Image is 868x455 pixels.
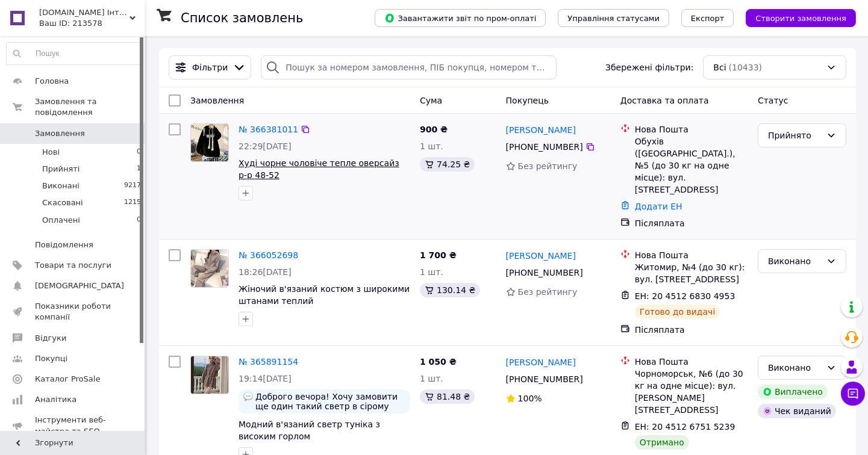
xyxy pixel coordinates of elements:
span: Скасовані [42,197,83,208]
span: 1 050 ₴ [420,357,457,367]
span: 1215 [124,197,141,208]
button: Експорт [681,9,734,27]
div: [PHONE_NUMBER] [504,371,585,388]
input: Пошук за номером замовлення, ПІБ покупця, номером телефону, Email, номером накладної [261,55,557,79]
span: DZHINESTRA.com.ua Інтернет-магазин Сумки Одяг Рюкзаки [39,7,130,18]
span: Оплачені [42,215,80,226]
span: 1 700 ₴ [420,250,457,260]
span: Експорт [691,14,725,23]
span: Фільтри [192,61,228,73]
span: 1 шт. [420,267,443,277]
span: Статус [758,96,788,105]
span: (10433) [729,63,762,72]
span: 0 [137,215,141,226]
span: Товари та послуги [35,260,111,271]
div: Житомир, №4 (до 30 кг): вул. [STREET_ADDRESS] [635,261,748,285]
button: Завантажити звіт по пром-оплаті [375,9,546,27]
span: Прийняті [42,164,80,175]
span: 9217 [124,181,141,191]
button: Створити замовлення [746,9,856,27]
div: Готово до видачі [635,305,720,319]
div: Нова Пошта [635,356,748,368]
span: Без рейтингу [518,287,578,297]
span: 19:14[DATE] [239,374,292,383]
span: 1 [137,164,141,175]
span: 1 шт. [420,374,443,383]
span: Аналітика [35,394,76,405]
span: 18:26[DATE] [239,267,292,277]
div: Виконано [768,361,822,374]
span: Нові [42,147,60,158]
span: Завантажити звіт по пром-оплаті [384,13,536,23]
a: № 365891154 [239,357,298,367]
span: Cума [420,96,442,105]
span: Відгуки [35,333,66,344]
div: Отримано [635,435,689,450]
a: Фото товару [190,123,229,162]
input: Пошук [7,43,142,64]
span: ЕН: 20 4512 6830 4953 [635,291,735,301]
span: Покупці [35,353,67,364]
div: Післяплата [635,324,748,336]
span: Інструменти веб-майстра та SEO [35,415,111,436]
span: 1 шт. [420,141,443,151]
span: Каталог ProSale [35,374,100,385]
div: [PHONE_NUMBER] [504,138,585,155]
div: 74.25 ₴ [420,157,475,172]
div: [PHONE_NUMBER] [504,264,585,281]
span: 0 [137,147,141,158]
a: № 366052698 [239,250,298,260]
span: Доставка та оплата [620,96,709,105]
div: Чорноморськ, №6 (до 30 кг на одне місце): вул. [PERSON_NAME][STREET_ADDRESS] [635,368,748,416]
a: Жіночий в'язаний костюм з широкими штанами теплий [239,284,410,306]
span: Збережені фільтри: [605,61,693,73]
span: Покупець [506,96,549,105]
div: Виплачено [758,385,828,399]
span: Замовлення та повідомлення [35,96,145,118]
span: Модний в'язаний светр туніка з високим горлом [239,419,380,441]
a: Додати ЕН [635,202,682,211]
a: [PERSON_NAME] [506,124,576,136]
span: Створити замовлення [755,14,846,23]
span: [DEMOGRAPHIC_DATA] [35,280,124,291]
a: № 366381011 [239,125,298,134]
div: Чек виданий [758,404,836,418]
img: Фото товару [191,250,228,286]
div: Нова Пошта [635,123,748,135]
span: Повідомлення [35,240,93,250]
div: Прийнято [768,129,822,142]
span: 100% [518,394,542,403]
button: Чат з покупцем [841,382,865,406]
span: 900 ₴ [420,125,448,134]
img: Фото товару [191,124,228,161]
a: Худі чорне чоловіче тепле оверсайз р-р 48-52 [239,158,399,180]
div: Післяплата [635,217,748,229]
img: Фото товару [191,356,228,394]
a: [PERSON_NAME] [506,356,576,368]
h1: Список замовлень [181,11,303,25]
span: Без рейтингу [518,161,578,171]
span: Замовлення [35,128,85,139]
span: ЕН: 20 4512 6751 5239 [635,422,735,432]
span: Головна [35,76,69,87]
span: Показники роботи компанії [35,301,111,323]
div: Виконано [768,255,822,268]
a: [PERSON_NAME] [506,250,576,262]
div: Нова Пошта [635,249,748,261]
a: Створити замовлення [734,13,856,22]
span: Виконані [42,181,80,191]
span: Управління статусами [567,14,660,23]
div: Ваш ID: 213578 [39,18,145,29]
div: Обухів ([GEOGRAPHIC_DATA].), №5 (до 30 кг на одне місце): вул. [STREET_ADDRESS] [635,135,748,196]
span: Замовлення [190,96,244,105]
span: Всі [713,61,726,73]
div: 130.14 ₴ [420,283,480,297]
span: Доброго вечора! Хочу замовити ще один такий светр в сірому кольорі. [255,392,405,411]
a: Фото товару [190,249,229,288]
a: Фото товару [190,356,229,394]
div: 81.48 ₴ [420,389,475,404]
span: 22:29[DATE] [239,141,292,151]
button: Управління статусами [558,9,669,27]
